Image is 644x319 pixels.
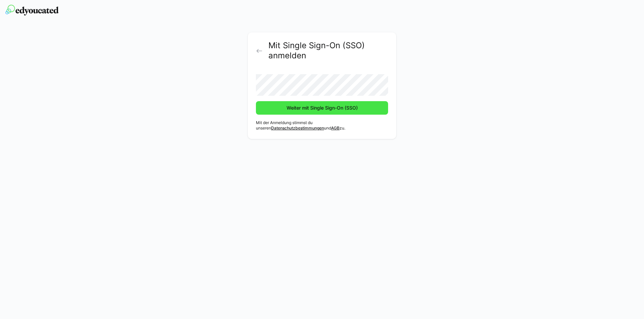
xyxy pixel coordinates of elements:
[256,120,388,131] p: Mit der Anmeldung stimmst du unseren und zu.
[331,125,340,130] a: AGB
[286,105,359,111] span: Weiter mit Single Sign-On (SSO)
[271,125,324,130] a: Datenschutzbestimmungen
[5,5,59,16] img: edyoucated
[256,101,388,115] button: Weiter mit Single Sign-On (SSO)
[268,40,388,61] h2: Mit Single Sign-On (SSO) anmelden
